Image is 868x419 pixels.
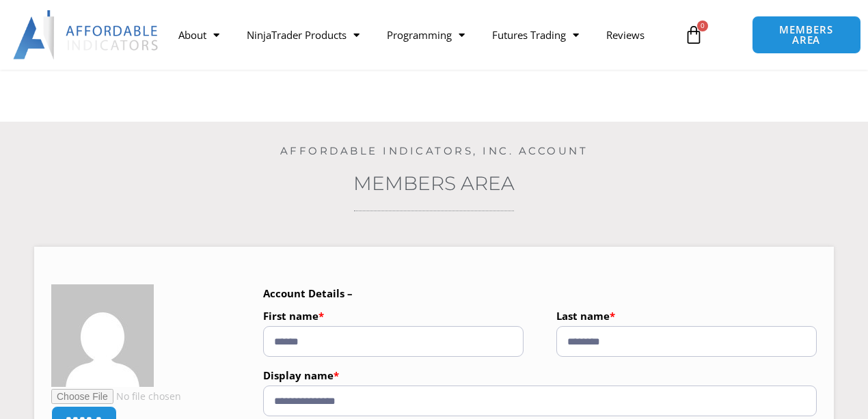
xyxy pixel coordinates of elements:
a: About [165,19,233,51]
span: MEMBERS AREA [766,25,847,45]
a: NinjaTrader Products [233,19,373,51]
a: 0 [664,15,724,55]
a: MEMBERS AREA [752,16,861,54]
a: Programming [373,19,478,51]
a: Affordable Indicators, Inc. Account [280,144,588,157]
a: Futures Trading [478,19,593,51]
nav: Menu [165,19,677,51]
b: Account Details – [263,286,353,300]
label: First name [263,306,524,326]
span: 0 [697,21,708,31]
img: LogoAI | Affordable Indicators – NinjaTrader [13,10,160,59]
label: Display name [263,365,817,386]
label: Last name [556,306,817,326]
a: Members Area [353,172,515,195]
img: 1f2a14b10c42d6eee92e9693240cf11fcc49d29c6c379023d5cfce1ab5f9253e [51,284,154,387]
a: Reviews [593,19,658,51]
